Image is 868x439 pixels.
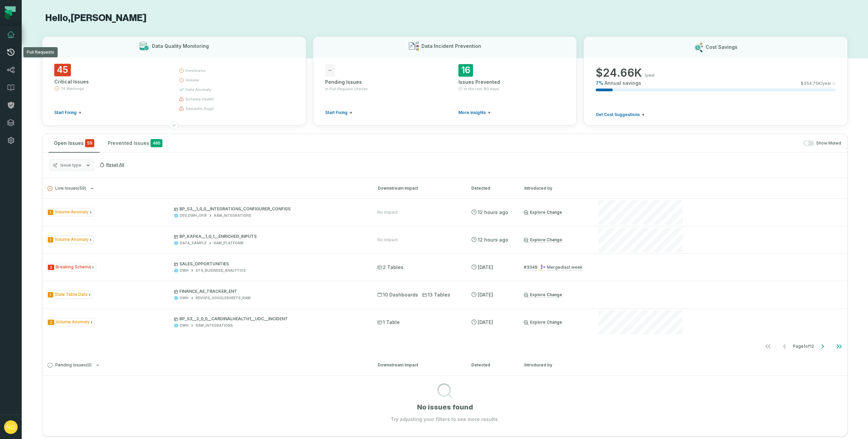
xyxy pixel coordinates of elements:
[377,319,400,326] span: 1 Table
[377,237,398,243] div: No Impact
[421,43,481,50] h3: Data Incident Prevention
[4,420,18,434] img: avatar of Nick Gilbert
[563,265,583,270] relative-time: Sep 19, 2025, 1:02 PM EDT
[325,64,335,77] span: -
[584,36,848,126] button: Cost Savings$24.66K/year7%Annual savings$354.75K/yearGet Cost Suggestions
[760,340,847,353] ul: Page 1 of 12
[48,320,54,325] span: Severity
[54,64,71,76] span: 45
[196,323,233,328] div: RAW_INTEGRATIONS
[54,78,166,85] div: Critical Issues
[180,268,189,273] div: DWH
[478,264,493,270] relative-time: Sep 24, 2025, 12:40 PM EDT
[174,289,365,294] p: FINANCE_AE_TRACKER_ENT
[524,362,585,368] div: Introduced by
[464,86,499,92] span: In the last 90 days
[378,362,459,368] div: Downstream Impact
[524,185,585,191] div: Introduced by
[185,96,214,102] span: schema health
[422,291,450,298] span: 13 Tables
[151,139,162,147] span: 485
[174,234,365,239] p: BP_KAFKA__1_0_1__ENRICHED_INPUTS
[478,319,493,325] relative-time: Sep 8, 2025, 10:50 PM EDT
[814,340,831,353] button: Go to next page
[185,106,214,111] span: semantic bugs
[180,295,189,301] div: DWH
[596,66,642,80] span: $ 24.66K
[540,265,583,270] div: Merged
[47,186,86,191] span: Live Issues ( 59 )
[46,290,93,299] span: Issue Type
[48,292,53,298] span: Severity
[185,87,211,92] span: data anomaly
[60,163,81,168] span: Issue type
[196,295,251,301] div: REVOPS_GOOGLESHEETS_RAW
[524,237,562,243] a: Explore Change
[46,318,95,326] span: Issue Type
[471,185,512,191] div: Detected
[645,73,655,78] span: /year
[48,265,54,270] span: Severity
[85,139,94,147] span: critical issues and errors combined
[605,80,641,87] span: Annual savings
[180,241,206,246] div: DATA_SAMPLE
[458,110,486,115] span: More insights
[42,340,847,353] nav: pagination
[458,64,473,77] span: 16
[524,264,583,270] a: #3349Merged[DATE] 1:02:19 PM
[478,237,508,243] relative-time: Sep 29, 2025, 1:30 AM EDT
[478,292,493,298] relative-time: Sep 10, 2025, 10:47 PM EDT
[180,213,207,218] div: DEV_DWH_OFIR
[174,206,365,212] p: BP_S3__1_0_0__INTEGRATIONS_CONFIGURER_CONFIGS
[42,375,847,423] div: Pending Issues(0)
[776,340,793,353] button: Go to previous page
[417,402,473,412] h1: No issues found
[23,47,58,57] div: Pull Requests
[214,241,243,246] div: RAW_PLATFORM
[49,159,94,171] button: Issue type
[42,12,848,24] h1: Hello, [PERSON_NAME]
[524,210,562,215] a: Explore Change
[377,210,398,215] div: No Impact
[596,112,645,117] a: Get Cost Suggestions
[171,140,841,146] div: Show Muted
[102,134,168,152] button: Prevented Issues
[46,235,94,244] span: Issue Type
[524,320,562,325] a: Explore Change
[174,261,365,267] p: SALES_OPPORTUNITIES
[325,79,431,85] div: Pending Issues
[48,237,53,243] span: Severity
[174,316,365,322] p: BP_S3__2_0_0__CARDINALHEALTH1__UDC__INCIDENT
[831,340,847,353] button: Go to last page
[377,291,418,298] span: 10 Dashboards
[378,185,459,191] div: Downstream Impact
[48,134,100,152] button: Open Issues
[48,210,53,215] span: Severity
[47,363,366,368] button: Pending Issues(0)
[152,43,209,50] h3: Data Quality Monitoring
[47,186,366,191] button: Live Issues(59)
[185,68,205,73] span: freshness
[185,77,199,83] span: volume
[377,264,403,271] span: 2 Tables
[801,81,831,86] span: $ 354.75K /year
[458,110,491,115] a: More insights
[596,112,640,117] span: Get Cost Suggestions
[706,44,737,51] h3: Cost Savings
[391,416,499,423] p: Try adjusting your filters to see more results.
[61,86,84,91] span: 14 Warnings
[214,213,251,218] div: RAW_INTEGRATIONS
[97,159,127,170] button: Reset All
[325,110,348,115] span: Start Fixing
[46,208,94,216] span: Issue Type
[524,292,562,298] a: Explore Change
[325,86,368,92] span: in Pull Request checks
[46,263,96,271] span: Issue Type
[313,36,577,126] button: Data Incident Prevention-Pending Issuesin Pull Request checksStart Fixing16Issues PreventedIn the...
[54,110,81,115] a: Start Fixing
[180,323,189,328] div: DWH
[42,36,306,126] button: Data Quality Monitoring45Critical Issues14 WarningsStart Fixingfreshnessvolumedata anomalyschema ...
[478,209,508,215] relative-time: Sep 29, 2025, 1:30 AM EDT
[596,80,603,87] span: 7 %
[760,340,776,353] button: Go to first page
